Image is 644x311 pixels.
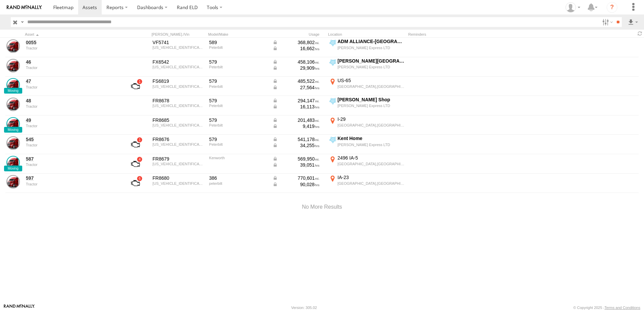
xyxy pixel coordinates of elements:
label: Export results as... [627,17,639,27]
label: Click to View Current Location [328,135,406,153]
div: Peterbilt [209,142,268,146]
div: Model/Make [208,32,269,37]
div: [PERSON_NAME][GEOGRAPHIC_DATA],[GEOGRAPHIC_DATA] [337,58,405,64]
label: Click to View Current Location [328,58,406,76]
label: Search Filter Options [600,17,614,27]
div: [PERSON_NAME] Shop [337,97,405,103]
label: Click to View Current Location [328,97,406,115]
div: FR8685 [153,117,204,123]
a: 587 [26,156,118,162]
div: [PERSON_NAME] Express LTD [337,65,405,69]
div: [GEOGRAPHIC_DATA],[GEOGRAPHIC_DATA] [337,162,405,166]
div: Usage [271,32,325,37]
div: Data from Vehicle CANbus [272,162,320,168]
div: [PERSON_NAME] Express LTD [337,45,405,50]
div: Data from Vehicle CANbus [272,104,320,110]
div: 579 [209,136,268,142]
div: Peterbilt [209,123,268,127]
div: FS6819 [153,78,204,84]
div: 579 [209,98,268,104]
div: undefined [26,163,118,167]
a: View Asset Details [6,136,20,150]
a: View Asset Details [6,156,20,169]
div: 1XPBD49X0RD687005 [153,123,204,127]
div: [GEOGRAPHIC_DATA],[GEOGRAPHIC_DATA] [337,123,405,128]
div: 1XPBDP9X0LD665692 [153,45,204,49]
div: VF5741 [153,39,204,45]
div: Data from Vehicle CANbus [272,175,320,181]
label: Click to View Current Location [328,116,406,134]
div: Kent Home [337,135,405,141]
a: View Asset Details [6,98,20,111]
div: 2496 IA-5 [337,155,405,161]
a: 545 [26,136,118,142]
div: undefined [26,66,118,70]
div: undefined [26,124,118,128]
div: undefined [26,143,118,147]
div: undefined [26,46,118,50]
div: © Copyright 2025 - [573,306,640,310]
div: 1XPHD49X1CD144649 [153,181,204,185]
div: undefined [26,104,118,108]
div: [GEOGRAPHIC_DATA],[GEOGRAPHIC_DATA] [337,84,405,89]
div: 579 [209,78,268,84]
div: 1XPBD49X8LD664773 [153,142,204,146]
div: I-29 [337,116,405,122]
a: View Asset with Fault/s [123,136,148,152]
div: IA-23 [337,174,405,180]
a: View Asset Details [6,39,20,53]
a: View Asset Details [6,59,20,72]
a: View Asset Details [6,117,20,131]
div: peterbilt [209,181,268,185]
a: 46 [26,59,118,65]
div: ADM ALLIANCE-[GEOGRAPHIC_DATA],[GEOGRAPHIC_DATA] [337,38,405,44]
div: Location [328,32,406,37]
a: 48 [26,98,118,104]
a: 47 [26,78,118,84]
div: [PERSON_NAME] Express LTD [337,142,405,147]
div: [GEOGRAPHIC_DATA],[GEOGRAPHIC_DATA] [337,181,405,186]
label: Click to View Current Location [328,155,406,173]
div: Data from Vehicle CANbus [272,65,320,71]
div: Data from Vehicle CANbus [272,142,320,148]
div: 386 [209,175,268,181]
div: Peterbilt [209,104,268,108]
div: FR8678 [153,98,204,104]
div: Reminders [408,32,516,37]
div: 1XPBD49X6PD860006 [153,104,204,108]
a: View Asset with Fault/s [123,78,148,94]
label: Click to View Current Location [328,77,406,96]
div: 579 [209,117,268,123]
div: Peterbilt [209,84,268,89]
div: 579 [209,59,268,65]
div: 1XPBDP9X5LD665686 [153,65,204,69]
div: Kenworth [209,156,268,160]
div: FR8679 [153,156,204,162]
div: Peterbilt [209,45,268,49]
div: Data from Vehicle CANbus [272,45,320,51]
div: 1XPBDP9X0LD665787 [153,84,204,89]
div: Tim Zylstra [563,2,583,12]
a: 49 [26,117,118,123]
a: 0055 [26,39,118,45]
div: Click to Sort [25,32,119,37]
div: Data from Vehicle CANbus [272,136,320,142]
div: Version: 305.02 [291,306,317,310]
div: Data from Vehicle CANbus [272,123,320,129]
a: Terms and Conditions [605,306,640,310]
div: undefined [26,182,118,186]
div: Data from Vehicle CANbus [272,156,320,162]
div: [PERSON_NAME]./Vin [152,32,205,37]
div: Data from Vehicle CANbus [272,181,320,187]
div: Data from Vehicle CANbus [272,59,320,65]
div: Peterbilt [209,65,268,69]
div: Data from Vehicle CANbus [272,117,320,123]
div: Data from Vehicle CANbus [272,98,320,104]
a: 597 [26,175,118,181]
div: undefined [26,85,118,89]
div: [PERSON_NAME] Express LTD [337,103,405,108]
img: rand-logo.svg [7,5,42,10]
a: View Asset Details [6,78,20,92]
div: 1XDAD49X36J139868 [153,162,204,166]
a: View Asset with Fault/s [123,175,148,191]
